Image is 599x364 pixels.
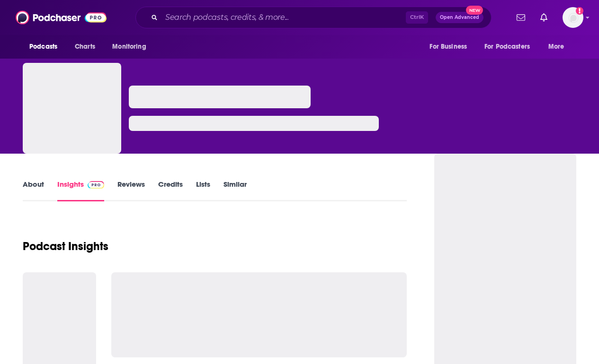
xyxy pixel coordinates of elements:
[75,40,95,53] span: Charts
[513,9,529,26] a: Show notifications dropdown
[23,239,108,253] h1: Podcast Insights
[436,12,483,23] button: Open AdvancedNew
[106,38,158,56] button: open menu
[429,40,467,53] span: For Business
[135,7,492,28] div: Search podcasts, credits, & more...
[16,9,107,26] img: Podchaser - Follow, Share and Rate Podcasts
[563,7,583,28] img: User Profile
[57,180,104,201] a: InsightsPodchaser Pro
[161,10,406,25] input: Search podcasts, credits, & more...
[23,38,70,56] button: open menu
[484,40,530,53] span: For Podcasters
[112,40,146,53] span: Monitoring
[423,38,479,56] button: open menu
[542,38,576,56] button: open menu
[158,180,183,201] a: Credits
[29,40,57,53] span: Podcasts
[88,181,104,189] img: Podchaser Pro
[23,180,44,201] a: About
[466,6,483,15] span: New
[69,38,101,56] a: Charts
[563,7,583,28] span: Logged in as mresewehr
[440,15,479,20] span: Open Advanced
[536,9,551,26] a: Show notifications dropdown
[563,7,583,28] button: Show profile menu
[548,40,564,53] span: More
[478,38,544,56] button: open menu
[406,11,428,24] span: Ctrl K
[196,180,210,201] a: Lists
[117,180,145,201] a: Reviews
[224,180,247,201] a: Similar
[576,7,583,15] svg: Add a profile image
